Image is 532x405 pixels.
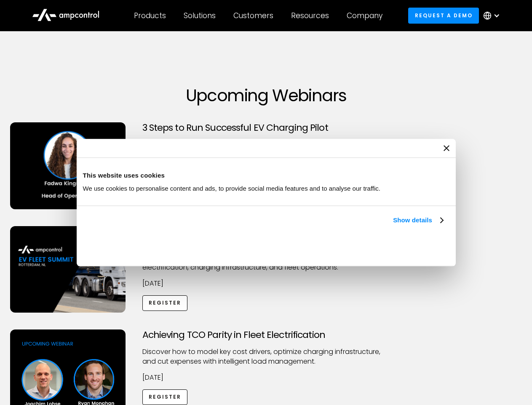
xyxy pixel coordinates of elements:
[142,373,390,382] p: [DATE]
[444,145,449,151] button: Close banner
[134,11,166,20] div: Products
[142,347,390,366] p: Discover how to model key cost drivers, optimize charging infrastructure, and cut expenses with i...
[142,389,188,405] a: Register
[291,11,329,20] div: Resources
[325,235,446,259] button: Okay
[142,122,390,133] h3: 3 Steps to Run Successful EV Charging Pilot
[184,11,216,20] div: Solutions
[408,8,479,23] a: Request a demo
[142,279,390,288] p: [DATE]
[347,11,382,20] div: Company
[83,170,449,181] div: This website uses cookies
[10,85,522,105] h1: Upcoming Webinars
[233,11,273,20] div: Customers
[142,295,188,311] a: Register
[83,185,381,192] span: We use cookies to personalise content and ads, to provide social media features and to analyse ou...
[393,215,443,225] a: Show details
[142,329,390,340] h3: Achieving TCO Parity in Fleet Electrification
